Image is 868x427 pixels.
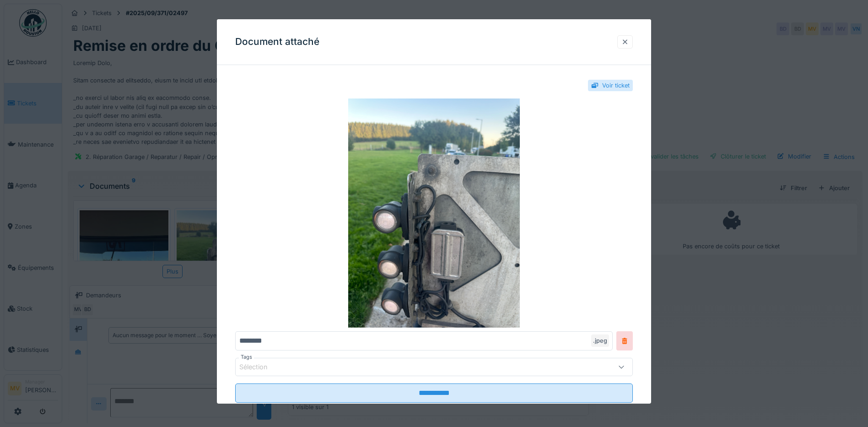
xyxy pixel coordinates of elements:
div: Sélection [239,362,280,372]
div: Voir ticket [602,81,630,90]
h3: Document attaché [235,36,319,48]
img: e4206702-0291-4c6e-9ab4-be983a969455-IMG_3255.jpeg [235,99,633,328]
div: .jpeg [591,334,609,347]
label: Tags [239,353,254,361]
